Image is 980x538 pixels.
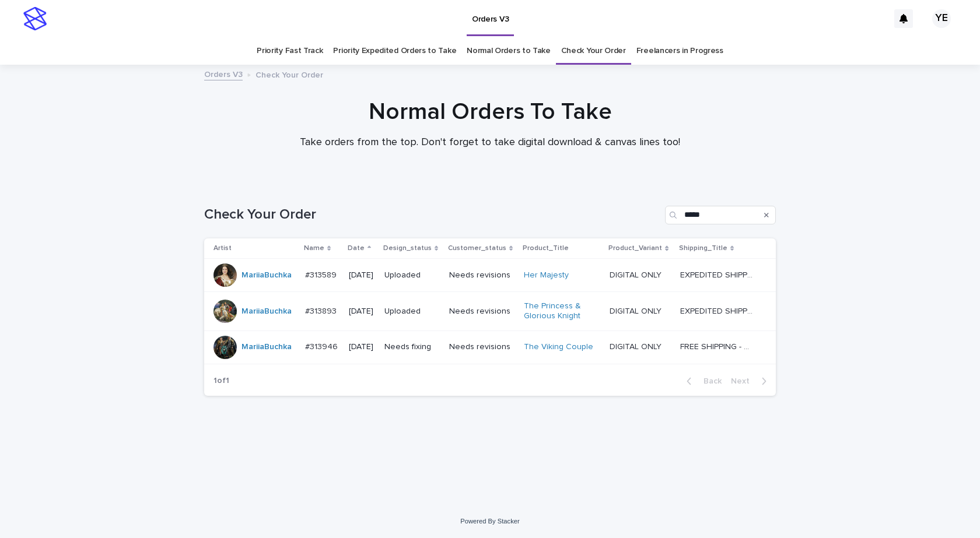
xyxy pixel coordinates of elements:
p: Uploaded [384,307,440,317]
p: Uploaded [384,270,440,280]
a: Freelancers in Progress [636,37,723,65]
a: MariiaBuchka [242,307,292,317]
span: Back [696,377,722,385]
tr: MariiaBuchka #313893#313893 [DATE]UploadedNeeds revisionsThe Princess & Glorious Knight DIGITAL O... [204,292,776,331]
p: EXPEDITED SHIPPING - preview in 1 business day; delivery up to 5 business days after your approval. [680,268,755,280]
p: Shipping_Title [679,242,727,255]
p: [DATE] [349,270,375,280]
p: Check Your Order [256,68,323,80]
a: MariiaBuchka [242,270,292,280]
a: Normal Orders to Take [467,37,551,65]
p: Name [304,242,324,255]
p: DIGITAL ONLY [610,304,664,317]
a: MariiaBuchka [242,342,292,352]
input: Search [665,206,776,224]
p: EXPEDITED SHIPPING - preview in 1 business day; delivery up to 5 business days after your approval. [680,304,755,317]
p: Product_Variant [608,242,662,255]
p: FREE SHIPPING - preview in 1-2 business days, after your approval delivery will take 5-10 b.d. [680,340,755,352]
img: stacker-logo-s-only.png [23,7,47,30]
a: Priority Fast Track [257,37,323,65]
p: Customer_status [448,242,506,255]
tr: MariiaBuchka #313946#313946 [DATE]Needs fixingNeeds revisionsThe Viking Couple DIGITAL ONLYDIGITA... [204,330,776,364]
p: Take orders from the top. Don't forget to take digital download & canvas lines too! [257,136,723,149]
p: Needs revisions [449,307,515,317]
p: Date [348,242,365,255]
button: Back [677,376,726,386]
button: Next [726,376,776,386]
p: Design_status [383,242,432,255]
a: Powered By Stacker [460,518,519,525]
p: Artist [213,242,232,255]
span: Next [731,377,757,385]
h1: Normal Orders To Take [204,98,776,126]
p: DIGITAL ONLY [610,340,664,352]
a: Priority Expedited Orders to Take [333,37,456,65]
p: DIGITAL ONLY [610,268,664,280]
p: #313589 [305,268,339,280]
a: The Viking Couple [524,342,593,352]
a: Her Majesty [524,270,569,280]
p: 1 of 1 [204,367,239,395]
p: #313946 [305,340,340,352]
p: [DATE] [349,342,375,352]
p: Needs fixing [384,342,440,352]
p: Needs revisions [449,270,515,280]
h1: Check Your Order [204,206,660,223]
a: Check Your Order [561,37,626,65]
div: YE [932,9,951,28]
a: Orders V3 [204,67,243,80]
a: The Princess & Glorious Knight [524,301,597,321]
tr: MariiaBuchka #313589#313589 [DATE]UploadedNeeds revisionsHer Majesty DIGITAL ONLYDIGITAL ONLY EXP... [204,259,776,292]
p: Needs revisions [449,342,515,352]
p: Product_Title [523,242,569,255]
p: [DATE] [349,307,375,317]
p: #313893 [305,304,339,317]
